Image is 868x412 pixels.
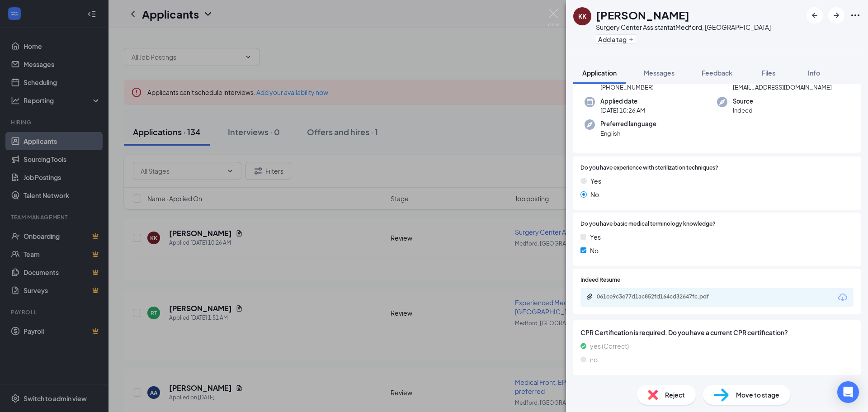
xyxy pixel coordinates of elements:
span: Yes [590,176,601,186]
span: Yes [590,232,601,242]
svg: ArrowLeftNew [809,10,820,21]
span: [PHONE_NUMBER] [600,83,654,92]
span: Messages [644,69,675,77]
span: Do you have basic medical terminology knowledge? [580,220,716,228]
span: CPR Certification is required. Do you have a current CPR certification? [580,327,854,337]
svg: Paperclip [586,293,593,300]
span: Preferred language [600,119,656,128]
span: Reject [665,390,685,400]
button: PlusAdd a tag [596,34,636,44]
h1: [PERSON_NAME] [596,7,689,23]
svg: Ellipses [850,10,861,21]
svg: ArrowRight [831,10,842,21]
span: Feedback [702,69,732,77]
div: KK [578,12,586,21]
span: English [600,129,656,138]
span: Application [582,69,617,77]
button: ArrowRight [828,7,844,24]
span: Applied date [600,97,645,106]
span: Info [808,69,820,77]
span: Indeed Resume [580,276,620,284]
a: Paperclip061ce9c3e77d1ac852fd164cd32647fc.pdf [586,293,732,302]
div: 061ce9c3e77d1ac852fd164cd32647fc.pdf [597,293,723,300]
span: no [590,355,598,365]
span: [DATE] 10:26 AM [600,106,645,115]
span: Move to stage [736,390,779,400]
span: No [590,246,599,256]
div: Surgery Center Assistant at Medford, [GEOGRAPHIC_DATA] [596,23,771,32]
span: yes (Correct) [590,341,629,351]
svg: Plus [628,37,634,42]
span: [EMAIL_ADDRESS][DOMAIN_NAME] [733,83,832,92]
div: Open Intercom Messenger [837,381,859,403]
span: Indeed [733,106,753,115]
span: Do you have experience with sterilization techniques? [580,164,718,172]
svg: Download [837,292,848,303]
span: Source [733,97,753,106]
span: No [590,189,599,199]
span: Files [762,69,775,77]
button: ArrowLeftNew [807,7,823,24]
